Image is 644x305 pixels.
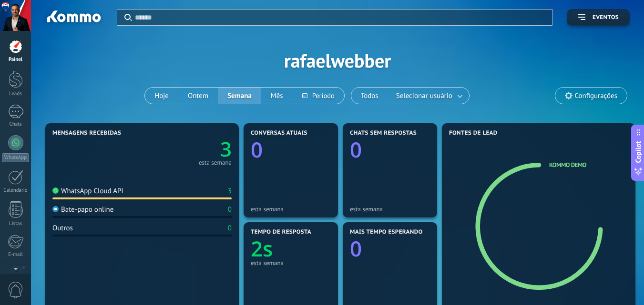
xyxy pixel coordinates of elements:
[634,141,643,163] span: Copilot
[350,229,423,236] span: Mais tempo esperando
[228,187,232,196] div: 3
[394,89,454,102] span: Selecionar usuário
[350,130,417,137] span: Chats sem respostas
[2,187,30,194] div: Calendário
[351,88,388,104] button: Todos
[251,135,263,164] text: 0
[2,221,30,227] div: Listas
[142,136,232,163] a: 3
[549,161,586,169] a: Kommo Demo
[251,234,273,263] text: 2s
[593,14,619,21] span: Eventos
[449,130,498,137] span: Fontes de lead
[251,229,311,236] span: Tempo de resposta
[178,88,218,104] button: Ontem
[350,206,430,213] div: esta semana
[52,224,73,233] div: Outros
[350,234,362,263] text: 0
[251,259,331,266] div: esta semana
[52,130,121,137] span: Mensagens recebidas
[145,88,178,104] button: Hoje
[228,224,232,233] div: 0
[52,187,123,196] div: WhatsApp Cloud API
[52,187,59,194] img: WhatsApp Cloud API
[199,160,232,165] div: esta semana
[218,88,261,104] button: Semana
[2,252,30,258] div: E-mail
[228,205,232,214] div: 0
[52,205,113,214] div: Bate-papo online
[2,121,30,128] div: Chats
[251,130,307,137] span: Conversas atuais
[52,206,59,212] img: Bate-papo online
[2,57,30,63] div: Painel
[2,153,29,162] div: WhatsApp
[575,92,617,100] span: Configurações
[567,9,630,26] button: Eventos
[350,135,362,164] text: 0
[261,88,293,104] button: Mês
[2,91,30,97] div: Leads
[388,88,469,104] button: Selecionar usuário
[220,136,232,163] text: 3
[251,206,331,213] div: esta semana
